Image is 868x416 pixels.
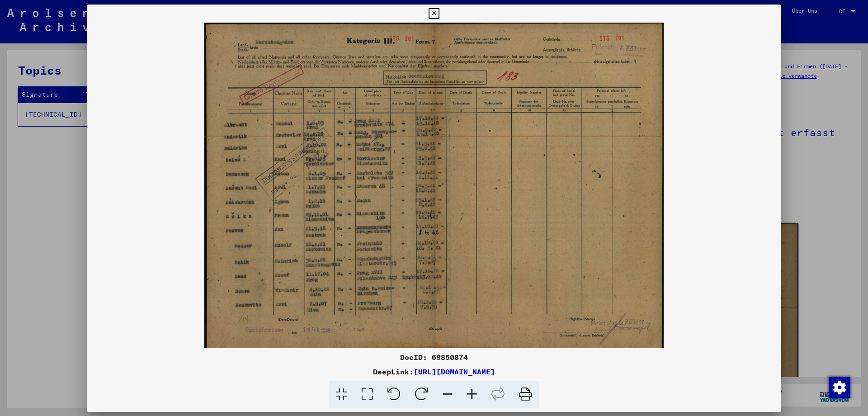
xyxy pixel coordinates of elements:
[829,377,850,398] img: Zustimmung ändern
[87,23,781,348] img: 001.jpg
[414,367,495,376] a: [URL][DOMAIN_NAME]
[87,352,781,363] div: DocID: 69850874
[87,366,781,377] div: DeepLink:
